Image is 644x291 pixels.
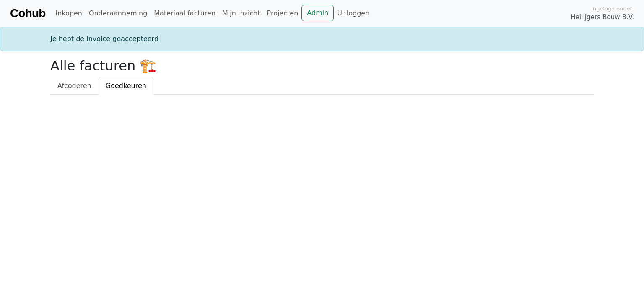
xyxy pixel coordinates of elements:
[591,5,634,13] span: Ingelogd onder:
[264,5,302,22] a: Projecten
[571,13,634,22] span: Heilijgers Bouw B.V.
[151,5,219,22] a: Materiaal facturen
[106,82,146,90] span: Goedkeuren
[10,3,45,23] a: Cohub
[50,58,594,74] h2: Alle facturen 🏗️
[45,34,599,44] div: Je hebt de invoice geaccepteerd
[99,77,153,95] a: Goedkeuren
[57,82,91,90] span: Afcoderen
[334,5,373,22] a: Uitloggen
[219,5,264,22] a: Mijn inzicht
[301,5,334,21] a: Admin
[52,5,85,22] a: Inkopen
[50,77,99,95] a: Afcoderen
[86,5,151,22] a: Onderaanneming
